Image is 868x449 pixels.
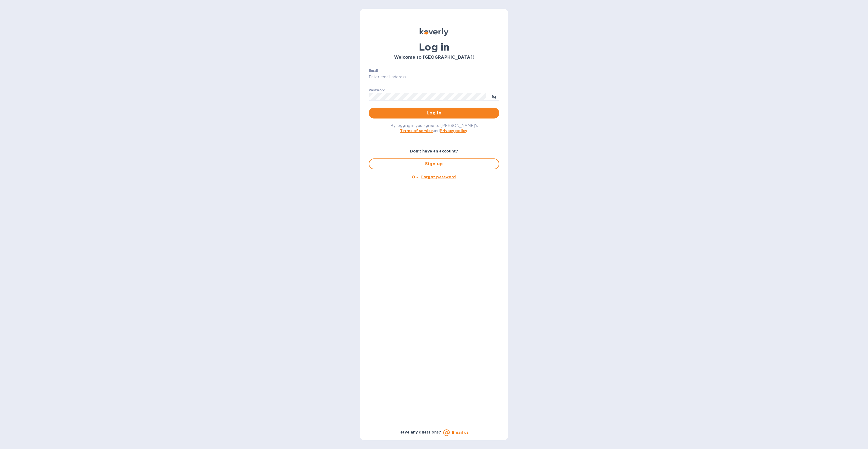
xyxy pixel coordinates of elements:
b: Don't have an account? [410,149,458,153]
span: Log in [373,110,495,116]
span: Sign up [374,161,494,167]
a: Terms of service [400,129,433,133]
label: Email [369,69,378,72]
button: Log in [369,108,499,119]
label: Password [369,89,385,92]
img: Koverly [420,28,448,36]
button: toggle password visibility [488,91,499,102]
b: Have any questions? [399,430,441,434]
h1: Log in [369,41,499,53]
u: Forgot password [421,175,456,179]
a: Privacy policy [440,129,467,133]
a: Email us [452,430,469,435]
button: Sign up [369,158,499,169]
span: By logging in you agree to [PERSON_NAME]'s and . [390,123,478,133]
input: Enter email address [369,73,499,81]
h3: Welcome to [GEOGRAPHIC_DATA]! [369,55,499,60]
